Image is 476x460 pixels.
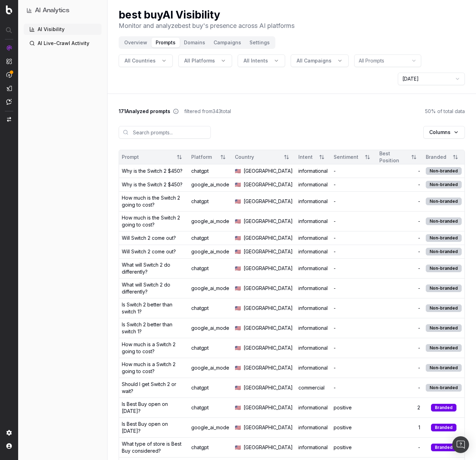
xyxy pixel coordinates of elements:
span: 🇺🇸 [235,248,241,255]
span: [GEOGRAPHIC_DATA] [244,404,293,411]
span: [GEOGRAPHIC_DATA] [244,198,293,205]
div: commercial [298,384,328,391]
div: - [334,384,374,391]
div: How much is a Switch 2 going to cost? [122,361,186,375]
div: Non-branded [426,198,462,205]
div: informational [298,198,328,205]
div: informational [298,248,328,255]
div: Non-branded [426,217,462,225]
div: - [379,198,420,205]
div: positive [334,404,374,411]
div: informational [298,168,328,175]
div: google_ai_mode [191,285,229,292]
div: chatgpt [191,384,229,391]
button: Campaigns [209,38,245,47]
div: positive [334,444,374,451]
span: 🇺🇸 [235,218,241,225]
div: Non-branded [426,364,462,372]
img: Analytics [6,45,12,51]
div: chatgpt [191,265,229,272]
div: chatgpt [191,444,229,451]
span: 🇺🇸 [235,384,241,391]
div: - [334,285,374,292]
img: Switch project [7,117,11,122]
div: informational [298,325,328,332]
div: informational [298,265,328,272]
button: Prompts [151,38,180,47]
div: - [379,285,420,292]
div: Branded [426,154,446,161]
button: Sort [361,151,374,163]
button: Sort [217,151,229,163]
div: What type of store is Best Buy considered? [122,440,186,454]
span: All Intents [244,57,268,64]
a: AI Visibility [24,24,102,35]
div: Intent [298,154,313,161]
div: How much is a Switch 2 going to cost? [122,341,186,355]
div: Non-branded [426,284,462,292]
img: Botify logo [6,5,12,14]
div: Is Switch 2 better than switch 1? [122,321,186,335]
span: [GEOGRAPHIC_DATA] [244,364,293,371]
span: 🇺🇸 [235,198,241,205]
div: - [379,344,420,351]
a: AI Live-Crawl Activity [24,38,102,49]
div: - [379,248,420,255]
div: - [379,218,420,225]
div: informational [298,364,328,371]
span: filtered from 343 total [184,108,231,115]
button: Domains [180,38,209,47]
div: Prompt [122,154,170,161]
button: AI Analytics [27,6,99,15]
div: Will Switch 2 come out? [122,235,176,242]
div: informational [298,404,328,411]
button: Sort [449,151,462,163]
span: [GEOGRAPHIC_DATA] [244,285,293,292]
button: Settings [245,38,274,47]
div: - [334,305,374,312]
button: Columns [423,126,465,139]
button: Sort [408,151,420,163]
div: Best Position [379,150,405,164]
span: All Countries [125,57,156,64]
div: - [334,344,374,351]
div: Why is the Switch 2 $450? [122,181,183,188]
div: - [334,168,374,175]
div: informational [298,235,328,242]
img: Activation [6,72,12,78]
div: - [379,181,420,188]
span: All Campaigns [297,57,332,64]
span: [GEOGRAPHIC_DATA] [244,235,293,242]
p: Monitor and analyze best buy 's presence across AI platforms [119,21,295,31]
div: - [379,235,420,242]
span: 🇺🇸 [235,305,241,312]
img: Setting [6,430,12,436]
div: Why is the Switch 2 $450? [122,168,183,175]
button: Sort [173,151,186,163]
button: Overview [120,38,151,47]
div: Non-branded [426,265,462,272]
span: [GEOGRAPHIC_DATA] [244,218,293,225]
div: Non-branded [426,181,462,188]
div: chatgpt [191,198,229,205]
div: positive [334,424,374,431]
div: Non-branded [426,248,462,255]
div: Is Best Buy open on [DATE]? [122,421,186,435]
div: - [379,168,420,175]
div: 1 [379,424,420,431]
span: [GEOGRAPHIC_DATA] [244,181,293,188]
div: google_ai_mode [191,325,229,332]
span: [GEOGRAPHIC_DATA] [244,248,293,255]
span: [GEOGRAPHIC_DATA] [244,325,293,332]
span: All Platforms [184,57,215,64]
span: 🇺🇸 [235,325,241,332]
div: Non-branded [426,304,462,312]
div: - [379,325,420,332]
div: informational [298,424,328,431]
div: - [379,444,420,451]
div: informational [298,218,328,225]
span: [GEOGRAPHIC_DATA] [244,444,293,451]
span: [GEOGRAPHIC_DATA] [244,424,293,431]
div: - [379,265,420,272]
div: google_ai_mode [191,364,229,371]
